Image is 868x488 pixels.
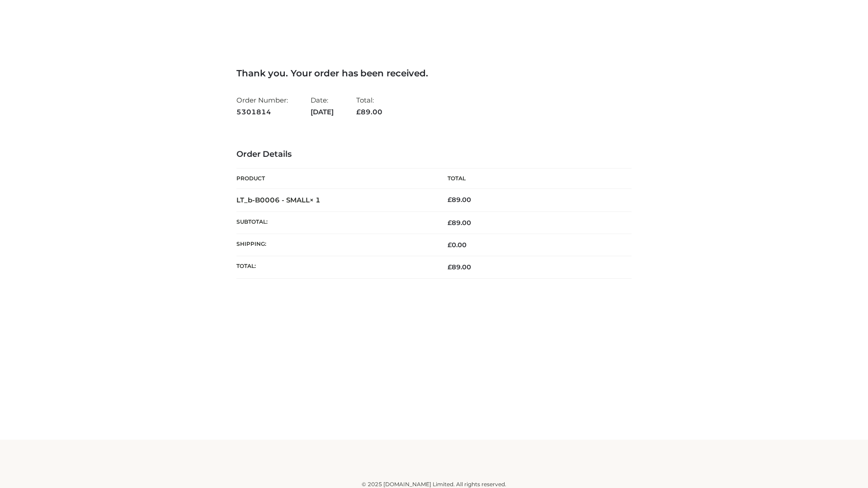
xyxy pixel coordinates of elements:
[310,196,321,204] strong: × 1
[448,241,452,249] span: £
[236,68,632,79] h3: Thank you. Your order has been received.
[356,92,382,120] li: Total:
[434,169,632,189] th: Total
[236,169,434,189] th: Product
[236,234,434,256] th: Shipping:
[356,108,382,116] span: 89.00
[311,106,334,118] strong: [DATE]
[448,219,452,227] span: £
[236,106,288,118] strong: 5301814
[448,241,467,249] bdi: 0.00
[236,256,434,278] th: Total:
[236,92,288,120] li: Order Number:
[448,196,471,204] bdi: 89.00
[448,263,471,271] span: 89.00
[448,196,452,204] span: £
[236,150,632,160] h3: Order Details
[448,263,452,271] span: £
[236,211,434,234] th: Subtotal:
[311,92,334,120] li: Date:
[356,108,361,116] span: £
[448,219,471,227] span: 89.00
[236,196,321,204] strong: LT_b-B0006 - SMALL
